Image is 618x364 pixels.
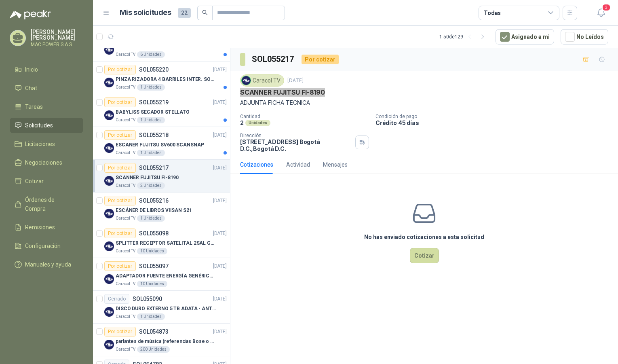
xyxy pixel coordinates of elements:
[139,198,169,203] p: SOL055216
[137,346,170,353] div: 200 Unidades
[116,141,204,149] p: ESCANER FUJITSU SV600 SCANSNAP
[104,340,114,349] img: Company Logo
[104,209,114,218] img: Company Logo
[25,241,61,250] span: Configuración
[116,346,135,353] p: Caracol TV
[25,140,55,148] span: Licitaciones
[213,230,227,237] p: [DATE]
[116,117,135,123] p: Caracol TV
[93,160,230,193] a: Por cotizarSOL055217[DATE] Company LogoSCANNER FUJITSU FI-8190Caracol TV2 Unidades
[240,138,352,152] p: [STREET_ADDRESS] Bogotá D.C. , Bogotá D.C.
[116,150,135,156] p: Caracol TV
[116,84,135,91] p: Caracol TV
[10,99,83,114] a: Tareas
[133,296,162,302] p: SOL055090
[10,136,83,152] a: Licitaciones
[10,238,83,254] a: Configuración
[137,281,167,287] div: 10 Unidades
[10,257,83,272] a: Manuales y ayuda
[104,143,114,153] img: Company Logo
[364,233,484,241] h3: No has enviado cotizaciones a esta solicitud
[139,165,169,171] p: SOL055217
[245,120,270,126] div: Unidades
[93,258,230,291] a: Por cotizarSOL055097[DATE] Company LogoADAPTADOR FUENTE ENERGÍA GENÉRICO 24V 1ACaracol TV10 Unidades
[93,225,230,258] a: Por cotizarSOL055098[DATE] Company LogoSPLITTER RECEPTOR SATELITAL 2SAL GT-SP21Caracol TV10 Unidades
[139,231,169,236] p: SOL055098
[93,94,230,127] a: Por cotizarSOL055219[DATE] Company LogoBABYLISS SECADOR STELLATOCaracol TV1 Unidades
[139,132,169,138] p: SOL055218
[104,261,136,271] div: Por cotizar
[116,76,216,83] p: PINZA RIZADORA 4 BARRILES INTER. SOL-GEL BABYLISS SECADOR STELLATO
[213,197,227,205] p: [DATE]
[139,99,169,105] p: SOL055219
[104,327,136,336] div: Por cotizar
[93,127,230,160] a: Por cotizarSOL055218[DATE] Company LogoESCANER FUJITSU SV600 SCANSNAPCaracol TV1 Unidades
[213,262,227,270] p: [DATE]
[25,195,76,213] span: Órdenes de Compra
[213,295,227,303] p: [DATE]
[594,6,608,20] button: 3
[137,313,165,320] div: 1 Unidades
[213,99,227,106] p: [DATE]
[25,177,44,186] span: Cotizar
[213,66,227,74] p: [DATE]
[496,29,554,44] button: Asignado a mi
[602,4,611,11] span: 3
[104,241,114,251] img: Company Logo
[120,7,171,19] h1: Mis solicitudes
[323,160,348,169] div: Mensajes
[10,118,83,133] a: Solicitudes
[93,291,230,324] a: CerradoSOL055090[DATE] Company LogoDISCO DURO EXTERNO 5 TB ADATA - ANTIGOLPESCaracol TV1 Unidades
[242,76,251,85] img: Company Logo
[116,313,135,320] p: Caracol TV
[10,192,83,216] a: Órdenes de Compra
[10,80,83,96] a: Chat
[302,55,339,64] div: Por cotizar
[116,108,190,116] p: BABYLISS SECADOR STELLATO
[25,121,53,130] span: Solicitudes
[375,119,615,126] p: Crédito 45 días
[116,338,216,345] p: parlantes de música (referencias Bose o Alexa) CON MARCACION 1 LOGO (Mas datos en el adjunto)
[137,84,165,91] div: 1 Unidades
[286,160,310,169] div: Actividad
[439,30,489,43] div: 1 - 50 de 129
[137,215,165,222] div: 1 Unidades
[240,160,273,169] div: Cotizaciones
[137,248,167,254] div: 10 Unidades
[178,8,191,18] span: 22
[240,133,352,138] p: Dirección
[93,61,230,94] a: Por cotizarSOL055220[DATE] Company LogoPINZA RIZADORA 4 BARRILES INTER. SOL-GEL BABYLISS SECADOR ...
[25,223,55,232] span: Remisiones
[213,328,227,336] p: [DATE]
[116,174,179,182] p: SCANNER FUJITSU FI-8190
[104,196,136,205] div: Por cotizar
[116,239,216,247] p: SPLITTER RECEPTOR SATELITAL 2SAL GT-SP21
[410,248,439,263] button: Cotizar
[375,114,615,119] p: Condición de pago
[104,78,114,87] img: Company Logo
[31,42,83,47] p: MAC POWER S.A.S
[104,45,114,55] img: Company Logo
[10,174,83,189] a: Cotizar
[116,248,135,254] p: Caracol TV
[137,51,165,58] div: 6 Unidades
[252,53,295,66] h3: SOL055217
[137,150,165,156] div: 1 Unidades
[104,274,114,284] img: Company Logo
[139,263,169,269] p: SOL055097
[10,220,83,235] a: Remisiones
[93,193,230,225] a: Por cotizarSOL055216[DATE] Company LogoESCÁNER DE LIBROS VIISAN S21Caracol TV1 Unidades
[240,114,369,119] p: Cantidad
[10,155,83,170] a: Negociaciones
[213,164,227,172] p: [DATE]
[240,119,244,126] p: 2
[93,324,230,356] a: Por cotizarSOL054873[DATE] Company Logoparlantes de música (referencias Bose o Alexa) CON MARCACI...
[104,229,136,238] div: Por cotizar
[240,88,325,97] p: SCANNER FUJITSU FI-8190
[31,29,83,40] p: [PERSON_NAME] [PERSON_NAME]
[104,65,136,74] div: Por cotizar
[116,207,192,214] p: ESCÁNER DE LIBROS VIISAN S21
[104,163,136,173] div: Por cotizar
[561,29,608,44] button: No Leídos
[240,74,284,87] div: Caracol TV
